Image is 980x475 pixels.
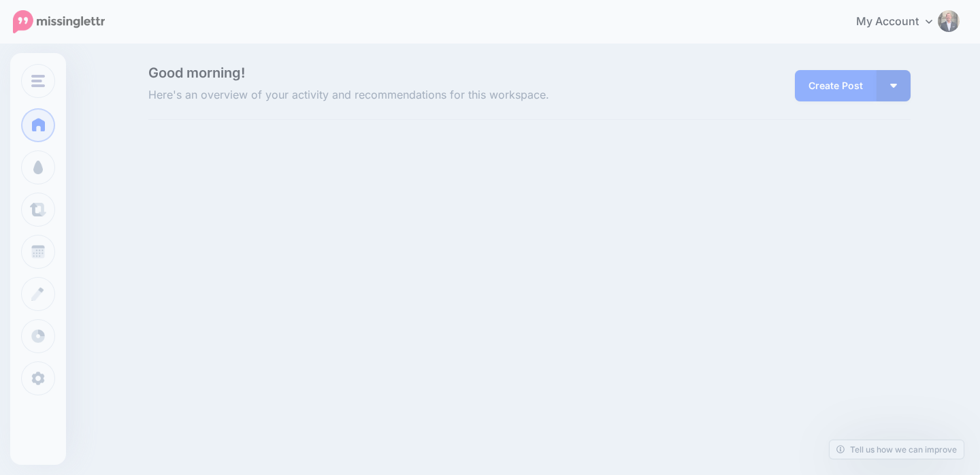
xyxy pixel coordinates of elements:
img: Missinglettr [13,10,105,33]
span: Good morning! [148,65,245,81]
span: Here's an overview of your activity and recommendations for this workspace. [148,86,650,104]
img: arrow-down-white.png [890,84,897,88]
img: menu.png [31,75,45,87]
a: Tell us how we can improve [830,440,964,459]
a: My Account [843,5,960,39]
a: Create Post [795,70,877,101]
